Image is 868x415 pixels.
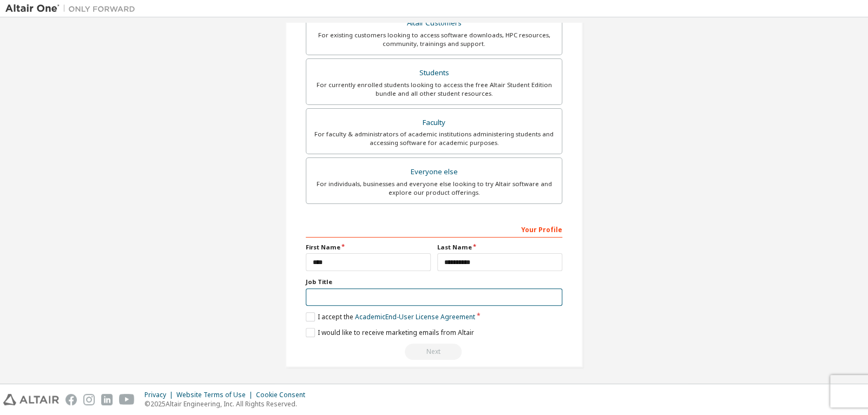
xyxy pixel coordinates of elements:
div: For currently enrolled students looking to access the free Altair Student Edition bundle and all ... [313,81,555,98]
label: I would like to receive marketing emails from Altair [306,328,474,337]
img: altair_logo.svg [3,394,59,405]
label: I accept the [306,312,475,321]
div: Faculty [313,115,555,130]
div: Read and acccept EULA to continue [306,344,562,360]
label: Last Name [437,243,562,252]
img: instagram.svg [83,394,95,405]
div: Students [313,65,555,81]
div: Altair Customers [313,16,555,31]
p: © 2025 Altair Engineering, Inc. All Rights Reserved. [144,399,312,409]
label: First Name [306,243,431,252]
img: youtube.svg [119,394,135,405]
div: For individuals, businesses and everyone else looking to try Altair software and explore our prod... [313,180,555,197]
div: Your Profile [306,220,562,238]
img: linkedin.svg [101,394,113,405]
div: Cookie Consent [256,391,312,399]
div: Privacy [144,391,176,399]
img: facebook.svg [65,394,77,405]
div: For existing customers looking to access software downloads, HPC resources, community, trainings ... [313,31,555,48]
img: Altair One [5,3,141,14]
div: Everyone else [313,164,555,180]
div: For faculty & administrators of academic institutions administering students and accessing softwa... [313,130,555,147]
a: Academic End-User License Agreement [355,312,475,321]
div: Website Terms of Use [176,391,256,399]
label: Job Title [306,278,562,286]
